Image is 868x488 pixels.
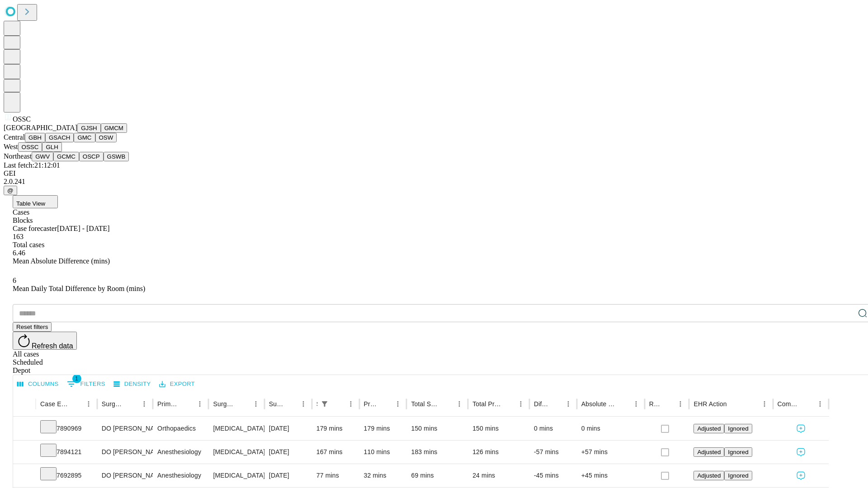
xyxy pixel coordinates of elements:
[269,441,307,464] div: [DATE]
[697,425,721,432] span: Adjusted
[4,161,60,169] span: Last fetch: 21:12:01
[4,152,32,160] span: Northeast
[40,400,69,408] div: Case Epic Id
[364,464,402,487] div: 32 mins
[472,464,525,487] div: 24 mins
[104,152,129,161] button: GSWB
[13,332,77,350] button: Refresh data
[728,425,748,432] span: Ignored
[16,324,48,330] span: Reset filters
[13,225,57,232] span: Case forecaster
[344,398,357,410] button: Menu
[4,169,864,178] div: GEI
[379,398,392,410] button: Sort
[472,400,501,408] div: Total Predicted Duration
[79,152,104,161] button: OSCP
[649,400,661,408] div: Resolved in EHR
[514,398,527,410] button: Menu
[157,377,197,391] button: Export
[778,400,800,408] div: Comments
[40,464,93,487] div: 7692895
[697,472,721,479] span: Adjusted
[102,417,148,440] div: DO [PERSON_NAME] [PERSON_NAME] Do
[13,322,52,332] button: Reset filters
[549,398,562,410] button: Sort
[316,417,355,440] div: 179 mins
[101,123,127,133] button: GMCM
[724,471,752,480] button: Ignored
[724,447,752,457] button: Ignored
[502,398,514,410] button: Sort
[661,398,674,410] button: Sort
[32,342,73,350] span: Refresh data
[728,449,748,455] span: Ignored
[40,417,93,440] div: 7890969
[472,441,525,464] div: 126 mins
[472,417,525,440] div: 150 mins
[581,417,640,440] div: 0 mins
[15,377,61,391] button: Select columns
[125,398,138,410] button: Sort
[181,398,193,410] button: Sort
[53,152,79,161] button: GCMC
[697,449,721,455] span: Adjusted
[534,400,548,408] div: Difference
[411,441,463,464] div: 183 mins
[95,133,117,142] button: OSW
[297,398,310,410] button: Menu
[801,398,814,410] button: Sort
[45,133,74,142] button: GSACH
[13,241,44,249] span: Total cases
[250,398,262,410] button: Menu
[82,398,95,410] button: Menu
[269,400,283,408] div: Surgery Date
[364,441,402,464] div: 110 mins
[16,200,45,207] span: Table View
[13,195,58,208] button: Table View
[18,468,31,484] button: Expand
[674,398,687,410] button: Menu
[693,471,724,480] button: Adjusted
[534,464,572,487] div: -45 mins
[581,464,640,487] div: +45 mins
[213,441,259,464] div: [MEDICAL_DATA] [MEDICAL_DATA]
[364,400,378,408] div: Predicted In Room Duration
[693,447,724,457] button: Adjusted
[630,398,642,410] button: Menu
[581,441,640,464] div: +57 mins
[18,421,31,437] button: Expand
[364,417,402,440] div: 179 mins
[77,123,101,133] button: GJSH
[411,464,463,487] div: 69 mins
[32,152,53,161] button: GWV
[316,400,317,408] div: Scheduled In Room Duration
[65,377,108,391] button: Show filters
[13,115,31,123] span: OSSC
[40,441,93,464] div: 7894121
[332,398,344,410] button: Sort
[758,398,771,410] button: Menu
[18,142,42,152] button: OSSC
[213,417,259,440] div: [MEDICAL_DATA] SLAP REPAIR
[157,464,204,487] div: Anesthesiology
[13,249,25,257] span: 6.46
[4,178,864,186] div: 2.0.241
[453,398,466,410] button: Menu
[316,441,355,464] div: 167 mins
[13,277,16,284] span: 6
[318,398,331,410] button: Show filters
[728,398,741,410] button: Sort
[57,225,109,232] span: [DATE] - [DATE]
[4,133,25,141] span: Central
[193,398,206,410] button: Menu
[102,441,148,464] div: DO [PERSON_NAME] [PERSON_NAME] Do
[411,417,463,440] div: 150 mins
[534,417,572,440] div: 0 mins
[411,400,439,408] div: Total Scheduled Duration
[213,464,259,487] div: [MEDICAL_DATA] RELEASE
[814,398,826,410] button: Menu
[534,441,572,464] div: -57 mins
[724,424,752,433] button: Ignored
[269,417,307,440] div: [DATE]
[42,142,61,152] button: GLH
